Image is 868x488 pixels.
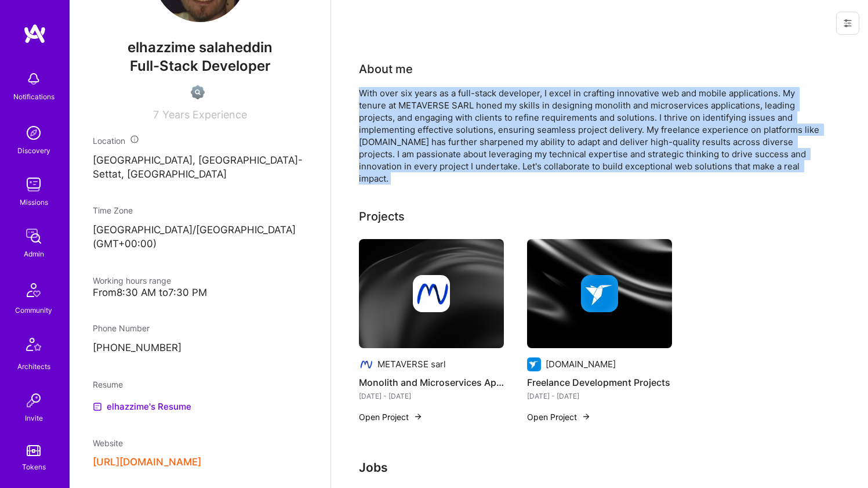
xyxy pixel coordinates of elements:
[15,304,52,316] div: Community
[546,358,616,370] div: [DOMAIN_NAME]
[359,87,823,185] div: With over six years as a full-stack developer, I excel in crafting innovative web and mobile appl...
[359,390,504,402] div: [DATE] - [DATE]
[93,400,191,414] a: elhazzime's Resume
[359,239,504,348] img: cover
[22,389,45,412] img: Invite
[93,276,171,285] span: Working hours range
[93,341,307,355] p: [PHONE_NUMBER]
[93,287,307,299] div: From 8:30 AM to 7:30 PM
[527,239,672,348] img: cover
[20,332,48,360] img: Architects
[23,23,46,44] img: logo
[93,205,133,215] span: Time Zone
[93,154,307,182] p: [GEOGRAPHIC_DATA], [GEOGRAPHIC_DATA]-Settat, [GEOGRAPHIC_DATA]
[20,196,48,208] div: Missions
[359,208,405,225] div: Projects
[22,173,45,196] img: teamwork
[22,225,45,248] img: admin teamwork
[25,412,43,424] div: Invite
[359,357,373,371] img: Company logo
[359,460,840,475] h3: Jobs
[582,412,591,421] img: arrow-right
[413,275,450,312] img: Company logo
[153,109,159,121] span: 7
[93,135,307,147] div: Location
[93,456,201,468] button: [URL][DOMAIN_NAME]
[93,438,123,448] span: Website
[93,379,123,389] span: Resume
[27,445,41,456] img: tokens
[17,360,50,373] div: Architects
[527,357,541,371] img: Company logo
[359,60,413,78] div: About me
[162,109,247,121] span: Years Experience
[527,375,672,390] h4: Freelance Development Projects
[377,358,446,370] div: METAVERSE sarl
[191,85,205,99] img: Not Scrubbed
[22,121,45,144] img: discovery
[359,411,423,423] button: Open Project
[527,390,672,402] div: [DATE] - [DATE]
[20,276,48,304] img: Community
[93,323,150,333] span: Phone Number
[581,275,618,312] img: Company logo
[93,402,102,411] img: Resume
[527,411,591,423] button: Open Project
[130,57,271,74] span: Full-Stack Developer
[359,375,504,390] h4: Monolith and Microservices Application Design
[22,67,45,91] img: bell
[17,144,50,157] div: Discovery
[13,91,55,103] div: Notifications
[93,39,307,56] span: elhazzime salaheddin
[24,248,44,260] div: Admin
[93,223,307,251] p: [GEOGRAPHIC_DATA]/[GEOGRAPHIC_DATA] (GMT+00:00 )
[22,461,46,473] div: Tokens
[413,412,423,421] img: arrow-right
